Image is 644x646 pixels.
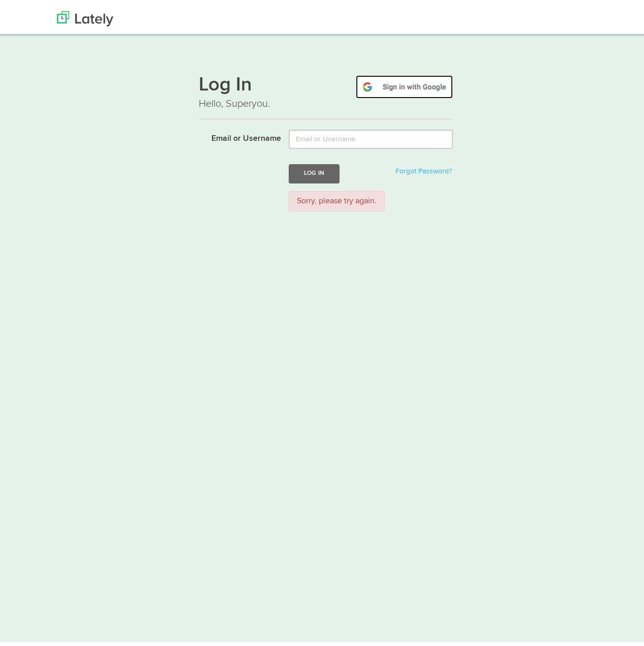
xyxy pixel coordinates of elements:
[57,8,113,23] img: Lately
[199,93,453,108] p: Hello, Superyou.
[289,188,385,208] div: Sorry, please try again.
[199,72,453,93] h1: Log In
[289,126,453,145] input: Email or Username
[191,126,281,141] label: Email or Username
[289,161,340,179] button: Log In
[356,72,453,95] img: google-signin.png
[395,164,452,171] a: Forgot Password?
